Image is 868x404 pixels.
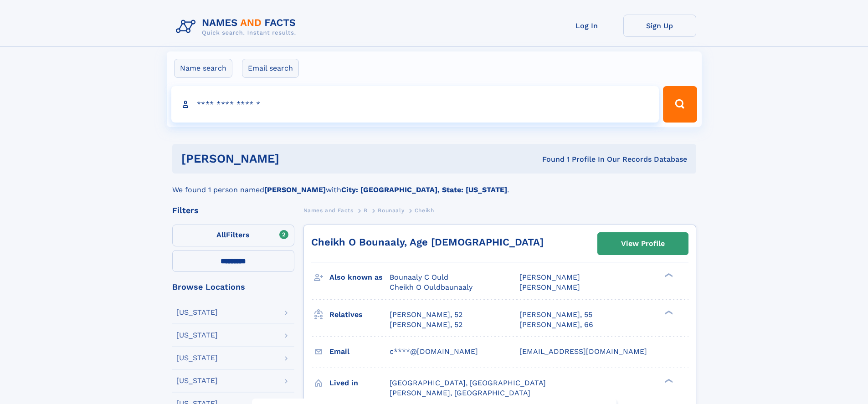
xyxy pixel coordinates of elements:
[172,174,696,195] div: We found 1 person named with .
[390,320,462,330] a: [PERSON_NAME], 52
[174,59,232,78] label: Name search
[176,332,218,339] div: [US_STATE]
[390,283,473,291] span: Cheikh O Ouldbaunaaly
[390,378,546,387] span: [GEOGRAPHIC_DATA], [GEOGRAPHIC_DATA]
[390,389,530,397] span: [PERSON_NAME], [GEOGRAPHIC_DATA]
[390,273,448,281] span: Bounaaly C Ould
[341,185,507,194] b: City: [GEOGRAPHIC_DATA], State: [US_STATE]
[663,86,697,123] button: Search Button
[176,354,218,362] div: [US_STATE]
[663,378,673,384] div: ❯
[598,233,688,255] a: View Profile
[411,154,687,164] div: Found 1 Profile In Our Records Database
[242,59,299,78] label: Email search
[621,233,665,254] div: View Profile
[311,236,544,248] a: Cheikh O Bounaaly, Age [DEMOGRAPHIC_DATA]
[663,309,673,315] div: ❯
[329,307,390,322] h3: Relatives
[303,205,354,216] a: Names and Facts
[519,310,592,320] a: [PERSON_NAME], 55
[390,310,462,320] a: [PERSON_NAME], 52
[216,230,226,239] span: All
[378,207,404,214] span: Bounaaly
[264,185,326,194] b: [PERSON_NAME]
[172,283,294,291] div: Browse Locations
[172,15,303,39] img: Logo Names and Facts
[519,273,580,281] span: [PERSON_NAME]
[550,15,623,37] a: Log In
[176,377,218,384] div: [US_STATE]
[171,86,659,123] input: search input
[519,320,593,330] a: [PERSON_NAME], 66
[623,15,696,37] a: Sign Up
[519,283,580,291] span: [PERSON_NAME]
[172,225,294,246] label: Filters
[663,272,673,278] div: ❯
[329,270,390,285] h3: Also known as
[172,206,294,215] div: Filters
[364,207,368,214] span: B
[181,153,411,164] h1: [PERSON_NAME]
[519,347,647,356] span: [EMAIL_ADDRESS][DOMAIN_NAME]
[378,205,404,216] a: Bounaaly
[415,207,434,214] span: Cheikh
[364,205,368,216] a: B
[329,375,390,391] h3: Lived in
[329,344,390,359] h3: Email
[176,309,218,316] div: [US_STATE]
